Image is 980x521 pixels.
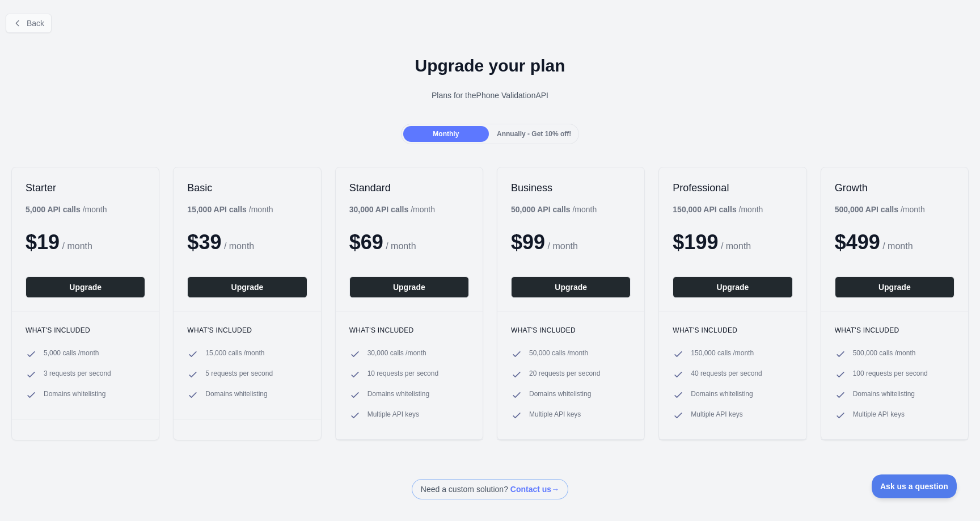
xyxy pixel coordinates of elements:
span: $ 69 [349,230,383,254]
h2: Professional [673,181,792,195]
h2: Business [511,181,631,195]
div: / month [673,204,763,215]
div: / month [349,204,435,215]
b: 150,000 API calls [673,205,736,214]
span: $ 199 [673,230,718,254]
span: $ 99 [511,230,545,254]
iframe: Toggle Customer Support [872,474,957,498]
b: 30,000 API calls [349,205,409,214]
b: 50,000 API calls [511,205,571,214]
div: / month [511,204,597,215]
h2: Standard [349,181,469,195]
